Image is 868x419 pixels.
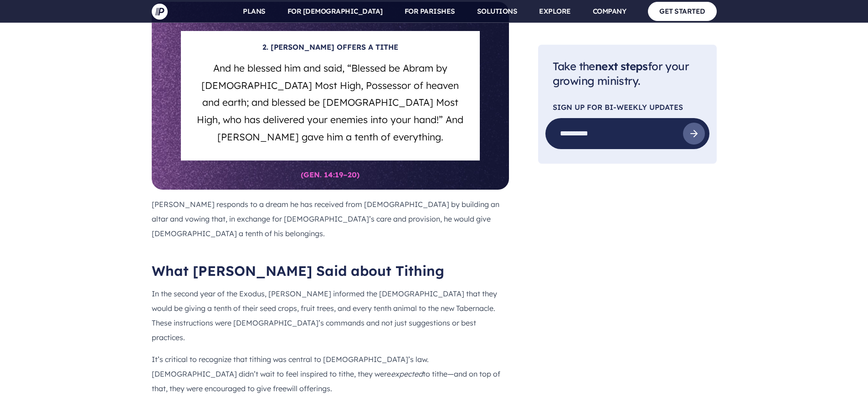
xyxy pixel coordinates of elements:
[391,369,423,378] i: expected
[152,197,509,241] p: [PERSON_NAME] responds to a dream he has received from [DEMOGRAPHIC_DATA] by building an altar an...
[553,59,689,88] span: Take the for your growing ministry.
[595,59,648,73] span: next steps
[553,104,702,111] p: Sign Up For Bi-Weekly Updates
[181,160,480,190] h6: (GEN. 14:19–20)
[648,2,717,21] a: GET STARTED
[192,42,469,56] h6: 2. [PERSON_NAME] OFFERS A TITHE
[152,352,509,396] p: It’s critical to recognize that tithing was central to [DEMOGRAPHIC_DATA]’s law. [DEMOGRAPHIC_DAT...
[152,263,509,279] h2: What [PERSON_NAME] Said about Tithing
[152,286,509,345] p: In the second year of the Exodus, [PERSON_NAME] informed the [DEMOGRAPHIC_DATA] that they would b...
[192,56,469,146] h5: And he blessed him and said, “Blessed be Abram by [DEMOGRAPHIC_DATA] Most High, Possessor of heav...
